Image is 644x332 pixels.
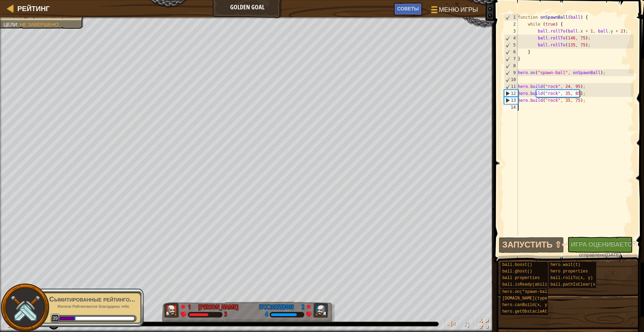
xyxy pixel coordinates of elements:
a: Рейтинг [14,4,50,13]
span: Цели [3,22,17,27]
div: [DATE] [571,251,629,258]
button: Переключить полноэкранный режим [477,318,491,332]
span: ball.pathIsClear(x, y) [550,282,605,287]
span: hero properties [550,269,588,274]
div: Сымитированные рейтинговые игры [49,294,137,304]
div: 3 [504,28,518,35]
div: 2 [504,21,518,28]
div: [PERSON_NAME] [198,303,238,312]
img: thang_avatar_frame.png [313,303,328,317]
div: 3 [224,312,227,318]
div: 4 [504,35,518,42]
span: Меню игры [439,5,478,14]
span: Советы [397,5,419,12]
span: ball.rollTo(x, y) [550,276,593,280]
div: 9 [504,69,518,76]
button: ♫ [462,318,474,332]
span: hero.wait(t) [550,262,580,267]
span: 39 [51,314,60,323]
span: ball.boost() [502,262,532,267]
span: ball.ghost() [502,269,532,274]
div: 8 [504,62,518,69]
div: 2 [297,303,304,309]
span: hero.on("spawn-ball", f) [502,289,562,294]
button: Меню игры [426,3,482,19]
div: 10 [504,76,518,83]
div: 11 [504,83,518,90]
div: 12 [504,90,518,97]
button: Запустить ⇧↵ [499,237,564,253]
span: ball properties [502,276,540,280]
div: 5 [504,42,518,48]
span: : [17,22,20,27]
div: 4 [265,312,268,318]
span: Рейтинг [17,4,50,13]
div: 13 [504,97,518,104]
span: отправлено [579,252,606,258]
p: Жители Рейтингвилля благодарны тебе. [49,304,137,309]
div: 1 [504,14,518,21]
span: hero.getObstacleAt(x, y) [502,309,562,314]
img: swords.png [9,292,41,324]
span: [DOMAIN_NAME](type, x, y) [502,296,565,301]
span: hero.canBuild(x, y) [502,303,550,307]
div: 1 [188,303,195,309]
div: 14 [504,104,518,111]
div: ITCC2025SB003 [259,303,294,312]
button: Регулировать громкость [445,318,459,332]
span: ball.isReady(ability) [502,282,555,287]
img: thang_avatar_frame.png [164,303,180,317]
div: 6 [504,48,518,55]
div: 7 [504,55,518,62]
span: ♫ [463,319,470,329]
span: Не завершено [20,22,59,27]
